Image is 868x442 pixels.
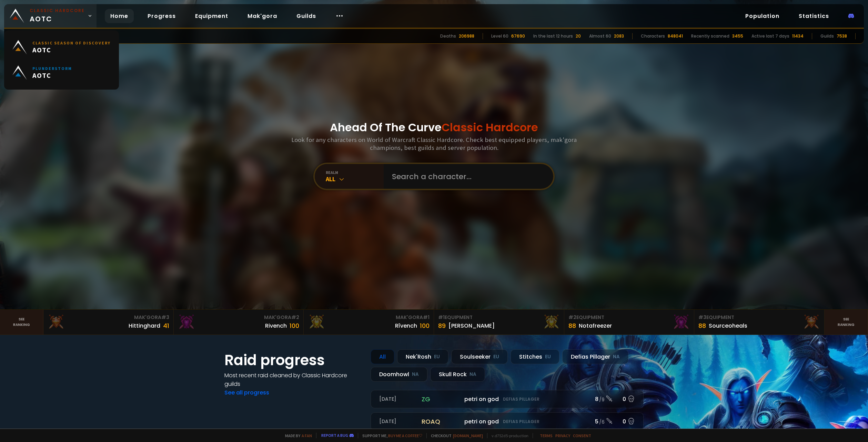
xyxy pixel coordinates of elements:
div: 89 [438,321,446,330]
a: Equipment [190,9,234,23]
a: [DOMAIN_NAME] [453,433,483,438]
a: Mak'Gora#3Hittinghard41 [43,310,174,335]
div: 88 [698,321,706,330]
span: # 2 [568,314,576,321]
a: Seeranking [825,310,868,335]
a: Classic HardcoreAOTC [4,4,97,28]
div: Defias Pillager [562,349,628,364]
div: 100 [420,321,430,330]
span: Classic Hardcore [442,120,538,135]
div: Notafreezer [579,321,612,330]
a: Progress [142,9,181,23]
h4: Most recent raid cleaned by Classic Hardcore guilds [224,371,362,388]
div: Sourceoheals [709,321,747,330]
small: Classic Season of Discovery [32,40,111,45]
span: Made by [281,433,312,438]
a: [DATE]roaqpetri on godDefias Pillager5 /60 [371,412,644,431]
a: Terms [540,433,553,438]
div: Almost 60 [589,33,611,39]
a: Report a bug [321,433,348,438]
div: realm [326,170,384,175]
small: NA [470,371,476,378]
div: Rîvench [395,321,417,330]
input: Search a character... [388,164,545,189]
div: Guilds [820,33,834,39]
a: Classic Season of DiscoveryAOTC [8,34,115,60]
span: # 1 [438,314,445,321]
div: Skull Rock [430,367,485,382]
div: 11434 [792,33,804,39]
a: Population [740,9,785,23]
small: NA [613,353,620,360]
div: Level 60 [491,33,508,39]
div: Hittinghard [129,321,160,330]
div: All [326,175,384,183]
div: Equipment [698,314,820,321]
a: Mak'gora [242,9,283,23]
div: 206988 [459,33,474,39]
a: #2Equipment88Notafreezer [564,310,695,335]
span: # 3 [161,314,169,321]
a: #1Equipment89[PERSON_NAME] [434,310,564,335]
h1: Ahead Of The Curve [330,119,538,136]
div: 67690 [511,33,525,39]
div: Recently scanned [691,33,729,39]
span: AOTC [32,71,72,80]
div: Nek'Rosh [397,349,448,364]
a: Mak'Gora#1Rîvench100 [304,310,434,335]
div: 3455 [732,33,743,39]
div: Active last 7 days [751,33,789,39]
div: Deaths [440,33,456,39]
a: [DATE]zgpetri on godDefias Pillager8 /90 [371,390,644,408]
div: Rivench [265,321,287,330]
h3: Look for any characters on World of Warcraft Classic Hardcore. Check best equipped players, mak'g... [289,136,579,152]
div: Mak'Gora [178,314,300,321]
div: Stitches [511,349,559,364]
small: Plunderstorm [32,66,72,71]
div: 100 [290,321,299,330]
span: v. d752d5 - production [487,433,528,438]
div: Equipment [438,314,560,321]
div: 88 [568,321,576,330]
div: 41 [163,321,169,330]
div: Soulseeker [451,349,508,364]
a: PlunderstormAOTC [8,60,115,85]
small: EU [493,353,499,360]
div: Mak'Gora [308,314,430,321]
div: Characters [641,33,665,39]
small: NA [412,371,419,378]
div: 7538 [837,33,847,39]
a: Privacy [555,433,570,438]
a: Guilds [291,9,322,23]
a: Mak'Gora#2Rivench100 [174,310,304,335]
a: Home [105,9,134,23]
div: 20 [576,33,581,39]
span: AOTC [32,45,111,54]
span: Checkout [426,433,483,438]
small: Classic Hardcore [30,8,85,14]
small: EU [545,353,551,360]
a: Statistics [793,9,835,23]
div: [PERSON_NAME] [448,321,495,330]
a: Consent [573,433,591,438]
div: Equipment [568,314,690,321]
div: 848041 [668,33,683,39]
span: # 3 [698,314,706,321]
div: All [371,349,394,364]
div: 2083 [614,33,624,39]
span: Support me, [358,433,422,438]
div: In the last 12 hours [533,33,573,39]
span: # 1 [423,314,430,321]
a: a fan [302,433,312,438]
a: #3Equipment88Sourceoheals [694,310,825,335]
a: See all progress [224,389,269,397]
span: # 2 [291,314,299,321]
div: Mak'Gora [48,314,169,321]
a: Buy me a coffee [388,433,422,438]
div: Doomhowl [371,367,427,382]
small: EU [434,353,440,360]
h1: Raid progress [224,349,362,371]
span: AOTC [30,8,85,24]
